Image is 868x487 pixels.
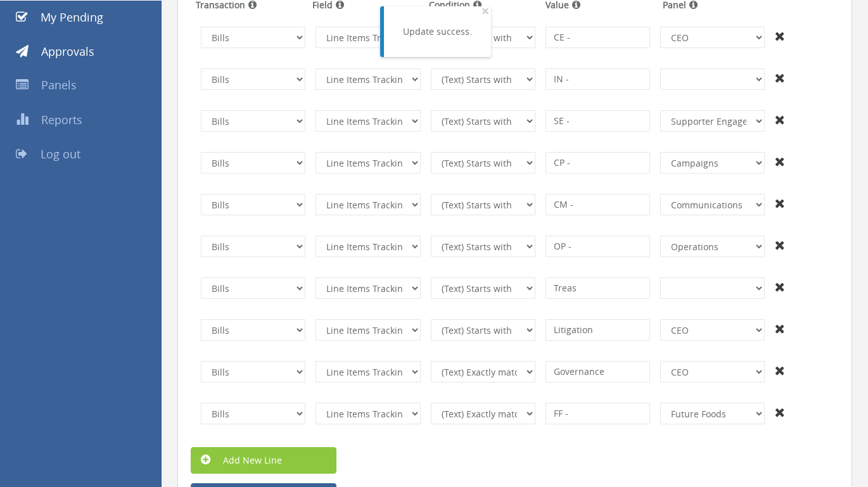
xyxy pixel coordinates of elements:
[403,25,472,38] div: Update success.
[482,2,489,20] span: ×
[41,44,94,59] span: Approvals
[41,77,77,92] span: Panels
[41,112,82,127] span: Reports
[41,9,103,25] span: My Pending
[41,146,80,161] span: Log out
[191,447,336,474] a: Add New Line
